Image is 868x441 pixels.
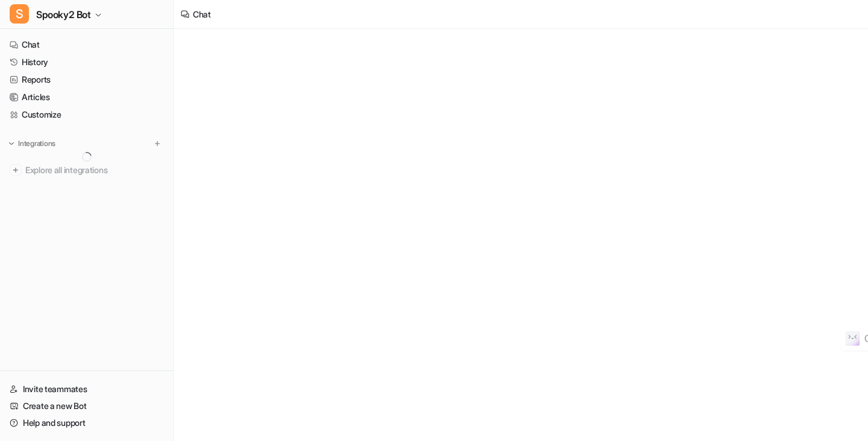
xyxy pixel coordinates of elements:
[5,398,168,414] a: Create a new Bot
[193,8,211,21] div: Chat
[5,36,168,53] a: Chat
[25,160,163,180] span: Explore all integrations
[5,71,168,88] a: Reports
[5,106,168,123] a: Customize
[5,162,168,179] a: Explore all integrations
[153,139,162,148] img: menu_add.svg
[18,139,55,148] p: Integrations
[5,138,59,150] button: Integrations
[36,6,91,23] span: Spooky2 Bot
[5,89,168,106] a: Articles
[10,4,29,24] span: S
[10,164,22,176] img: explore all integrations
[7,139,16,148] img: expand menu
[5,414,168,431] a: Help and support
[5,54,168,71] a: History
[5,381,168,398] a: Invite teammates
